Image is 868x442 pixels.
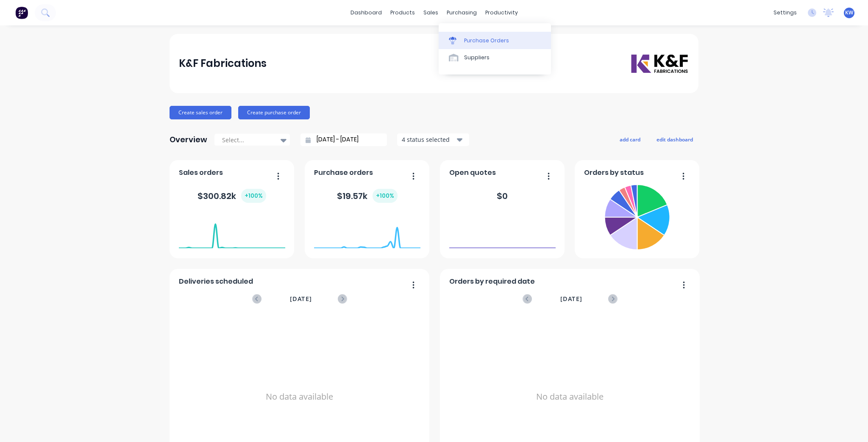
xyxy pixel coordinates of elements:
[15,6,28,19] img: Factory
[449,168,496,178] span: Open quotes
[170,131,207,148] div: Overview
[769,6,801,19] div: settings
[241,189,266,203] div: + 100 %
[651,134,698,145] button: edit dashboard
[373,189,398,203] div: + 100 %
[179,55,267,72] div: K&F Fabrications
[845,9,853,17] span: KW
[170,106,231,119] button: Create sales order
[397,133,469,146] button: 4 status selected
[439,49,551,66] a: Suppliers
[481,6,522,19] div: productivity
[560,294,582,304] span: [DATE]
[337,189,398,203] div: $ 19.57k
[198,189,266,203] div: $ 300.82k
[238,106,310,119] button: Create purchase order
[290,294,312,304] span: [DATE]
[419,6,442,19] div: sales
[464,37,509,44] div: Purchase Orders
[442,6,481,19] div: purchasing
[630,53,689,74] img: K&F Fabrications
[439,32,551,49] a: Purchase Orders
[386,6,419,19] div: products
[497,190,508,202] div: $ 0
[584,168,644,178] span: Orders by status
[346,6,386,19] a: dashboard
[464,54,490,61] div: Suppliers
[179,168,223,178] span: Sales orders
[402,135,455,144] div: 4 status selected
[314,168,373,178] span: Purchase orders
[614,134,646,145] button: add card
